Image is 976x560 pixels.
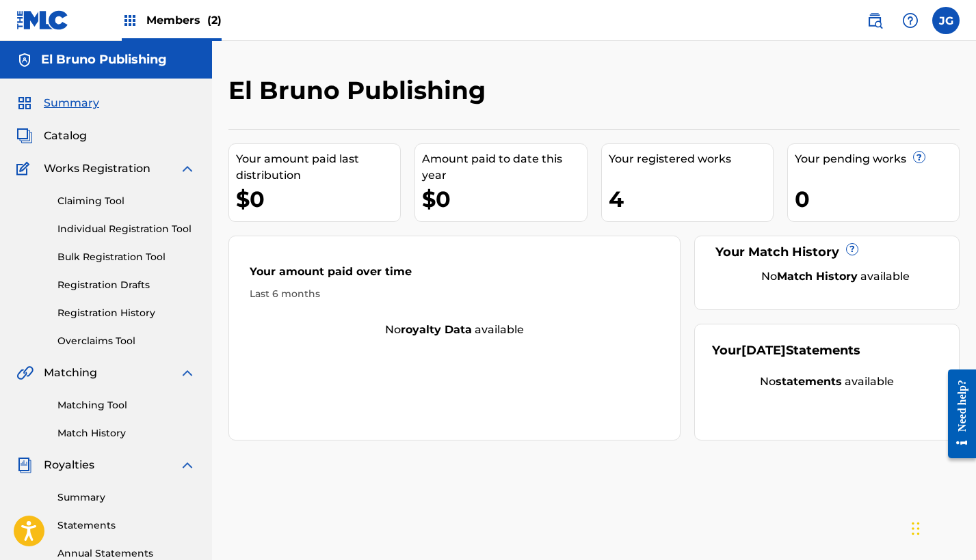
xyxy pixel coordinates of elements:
[16,95,33,111] img: Summary
[16,365,34,381] img: Matching
[712,341,860,360] div: Your Statements
[741,343,786,358] span: [DATE]
[57,306,196,320] a: Registration History
[57,194,196,208] a: Claiming Tool
[795,184,959,214] div: 0
[57,250,196,264] a: Bulk Registration Tool
[16,128,33,144] img: Catalog
[712,374,942,390] div: No available
[795,151,959,167] div: Your pending works
[902,12,919,29] img: help
[777,270,858,283] strong: Match History
[236,151,400,184] div: Your amount paid last distribution
[609,184,773,214] div: 4
[57,334,196,348] a: Overclaims Tool
[250,287,659,301] div: Last 6 months
[867,12,883,29] img: search
[16,10,69,30] img: MLC Logo
[57,222,196,236] a: Individual Registration Tool
[57,490,196,505] a: Summary
[250,264,659,287] div: Your amount paid over time
[57,398,196,412] a: Matching Tool
[146,12,222,28] span: Members
[897,7,924,34] div: Help
[44,95,99,111] span: Summary
[932,7,960,34] div: User Menu
[207,14,222,27] span: (2)
[912,508,920,549] div: Drag
[229,322,680,338] div: No available
[179,160,196,177] img: expand
[16,52,33,68] img: Accounts
[122,12,138,29] img: Top Rightsholders
[938,358,976,471] iframe: Resource Center
[422,184,586,214] div: $0
[44,160,150,177] span: Works Registration
[609,151,773,167] div: Your registered works
[422,151,586,184] div: Amount paid to date this year
[908,494,976,560] iframe: Chat Widget
[847,244,858,255] span: ?
[914,152,925,163] span: ?
[228,75,492,106] h2: El Bruno Publishing
[776,375,842,388] strong: statements
[16,457,33,473] img: Royalties
[44,457,94,473] span: Royalties
[16,128,87,144] a: CatalogCatalog
[179,457,196,473] img: expand
[401,323,472,336] strong: royalty data
[16,95,99,111] a: SummarySummary
[236,184,400,214] div: $0
[44,128,87,144] span: Catalog
[712,243,942,262] div: Your Match History
[861,7,888,34] a: Public Search
[57,518,196,533] a: Statements
[179,365,196,381] img: expand
[729,268,942,285] div: No available
[41,52,167,68] h5: El Bruno Publishing
[16,160,34,177] img: Works Registration
[44,365,97,381] span: Matching
[57,426,196,440] a: Match History
[57,278,196,292] a: Registration Drafts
